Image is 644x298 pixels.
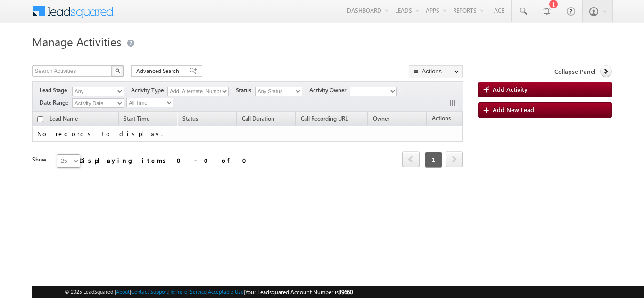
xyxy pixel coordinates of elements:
span: Lead Name [45,113,83,126]
a: Terms of Service [170,289,206,295]
span: Date Range [40,98,72,107]
a: Acceptable Use [208,289,244,295]
td: No records to display. [32,126,463,142]
span: Call Recording URL [301,115,348,122]
a: Contact Support [131,289,168,295]
a: prev [402,152,420,167]
a: Call Duration [237,113,279,126]
span: 39660 [339,289,353,296]
input: Check all records [37,116,43,122]
span: Advanced Search [136,67,182,75]
span: Status [236,86,255,95]
span: Manage Activities [32,34,121,49]
a: Start Time [119,113,154,126]
span: Collapse Panel [554,67,595,76]
img: Search [115,68,120,73]
a: About [116,289,130,295]
div: Displaying items 0 - 0 of 0 [79,155,252,166]
span: next [446,151,463,167]
div: Show [32,155,49,164]
span: Lead Stage [40,86,71,95]
span: Activity Owner [309,86,350,95]
span: Owner [373,115,389,122]
a: next [446,152,463,167]
span: Activity Type [131,86,167,95]
span: Status [182,115,198,122]
span: Actions [427,113,455,125]
span: Your Leadsquared Account Number is [245,289,353,296]
span: prev [402,151,420,167]
span: Call Duration [242,115,274,122]
button: Actions [409,65,463,77]
a: Status [178,113,203,126]
span: Start Time [124,115,149,122]
span: Add New Lead [493,105,534,113]
span: Add Activity [493,85,528,93]
span: 1 [425,152,442,168]
span: © 2025 LeadSquared | | | | | [65,288,353,297]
